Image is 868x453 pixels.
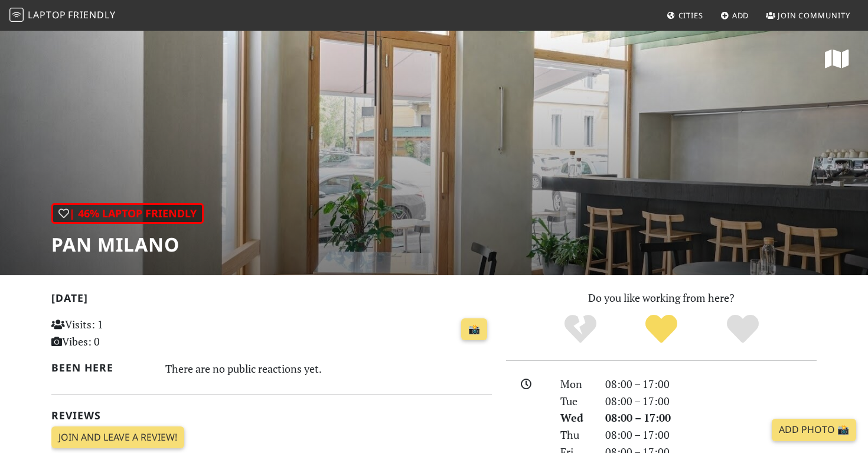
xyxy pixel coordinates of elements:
a: 📸 [461,318,487,341]
span: Laptop [28,8,66,21]
div: Tue [553,393,598,410]
a: Cities [662,5,708,26]
div: | 46% Laptop Friendly [51,203,204,224]
a: Add Photo 📸 [772,419,856,441]
div: 08:00 – 17:00 [598,376,824,393]
h2: Been here [51,361,151,374]
div: 08:00 – 17:00 [598,393,824,410]
span: Add [732,10,749,21]
h2: Reviews [51,409,492,422]
div: Yes [621,313,702,346]
p: Visits: 1 Vibes: 0 [51,316,189,350]
img: LaptopFriendly [9,8,24,22]
a: Join and leave a review! [51,426,184,449]
div: There are no public reactions yet. [165,359,492,378]
h1: Pan Milano [51,233,204,256]
h2: [DATE] [51,292,492,309]
p: Do you like working from here? [506,289,817,307]
div: Mon [553,376,598,393]
a: LaptopFriendly LaptopFriendly [9,5,116,26]
div: 08:00 – 17:00 [598,409,824,426]
div: Definitely! [702,313,784,346]
span: Cities [678,10,703,21]
div: Thu [553,426,598,444]
div: 08:00 – 17:00 [598,426,824,444]
span: Join Community [778,10,850,21]
div: No [540,313,621,346]
div: Wed [553,409,598,426]
a: Add [716,5,754,26]
span: Friendly [68,8,115,21]
a: Join Community [761,5,855,26]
